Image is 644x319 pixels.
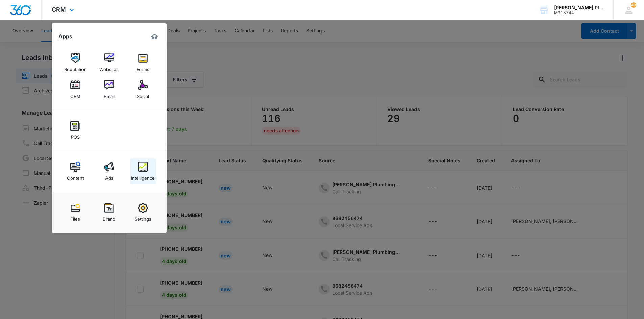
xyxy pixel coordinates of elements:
div: Social [137,90,149,99]
a: Settings [130,200,156,225]
a: Files [63,200,88,225]
div: POS [71,131,80,140]
div: account name [554,5,603,10]
a: Social [130,77,156,102]
a: Email [96,77,122,102]
div: Intelligence [131,172,155,181]
div: Reputation [64,63,87,72]
a: Websites [96,50,122,75]
div: Brand [103,213,115,222]
a: Forms [130,50,156,75]
a: Reputation [63,50,88,75]
a: Brand [96,200,122,225]
div: Settings [135,213,151,222]
div: Ads [105,172,113,181]
div: Forms [137,63,149,72]
div: CRM [70,90,80,99]
div: Content [67,172,84,181]
div: account id [554,10,603,15]
div: notifications count [631,2,636,8]
span: 49 [631,2,636,8]
div: Email [104,90,115,99]
h2: Apps [58,33,72,40]
span: CRM [52,6,66,13]
a: Marketing 360® Dashboard [149,31,160,42]
a: CRM [63,77,88,102]
div: Files [70,213,80,222]
a: Ads [96,158,122,184]
a: Content [63,158,88,184]
div: Websites [99,63,119,72]
a: POS [63,117,88,143]
a: Intelligence [130,158,156,184]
